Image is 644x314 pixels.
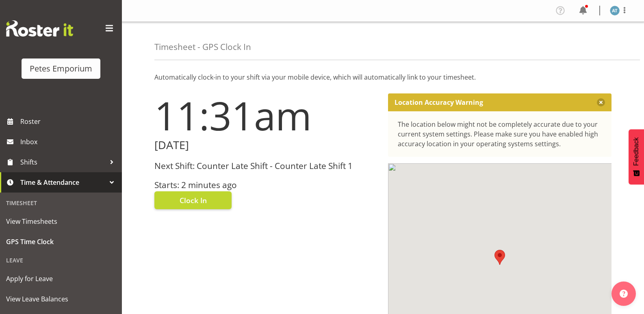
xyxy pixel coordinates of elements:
[6,273,116,285] span: Apply for Leave
[6,293,116,305] span: View Leave Balances
[6,215,116,227] span: View Timesheets
[20,156,106,168] span: Shifts
[154,42,251,52] h4: Timesheet - GPS Clock In
[154,72,611,82] p: Automatically clock-in to your shift via your mobile device, which will automatically link to you...
[154,161,378,171] h3: Next Shift: Counter Late Shift - Counter Late Shift 1
[154,180,378,190] h3: Starts: 2 minutes ago
[629,129,644,184] button: Feedback - Show survey
[154,191,232,209] button: Clock In
[620,290,628,298] img: help-xxl-2.png
[20,176,106,188] span: Time & Attendance
[180,195,207,206] span: Clock In
[2,252,120,269] div: Leave
[2,211,120,232] a: View Timesheets
[633,137,640,166] span: Feedback
[2,269,120,289] a: Apply for Leave
[2,289,120,309] a: View Leave Balances
[2,232,120,252] a: GPS Time Clock
[154,139,378,152] h2: [DATE]
[597,98,605,106] button: Close message
[30,63,92,75] div: Petes Emporium
[2,195,120,211] div: Timesheet
[20,136,118,148] span: Inbox
[395,98,483,106] p: Location Accuracy Warning
[610,6,620,15] img: alex-micheal-taniwha5364.jpg
[154,93,378,137] h1: 11:31am
[6,236,116,248] span: GPS Time Clock
[6,20,73,37] img: Rosterit website logo
[398,119,602,149] div: The location below might not be completely accurate due to your current system settings. Please m...
[20,115,118,128] span: Roster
